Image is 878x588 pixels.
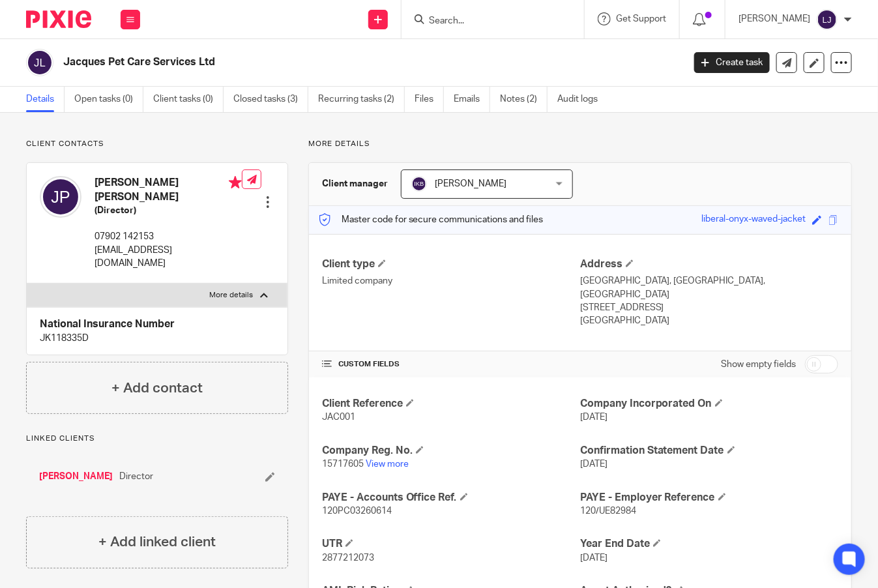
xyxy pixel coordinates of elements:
a: Recurring tasks (2) [318,87,405,112]
label: Show empty fields [721,358,796,371]
h4: Client type [322,257,580,271]
span: [PERSON_NAME] [435,179,507,188]
span: 15717605 [322,460,364,469]
a: Create task [694,52,770,73]
img: svg%3E [26,49,53,76]
span: Get Support [616,14,666,23]
h4: Year End Date [580,537,838,551]
a: Emails [454,87,490,112]
p: [GEOGRAPHIC_DATA], [GEOGRAPHIC_DATA], [GEOGRAPHIC_DATA] [580,274,838,301]
a: [PERSON_NAME] [39,470,113,483]
img: svg%3E [411,176,427,192]
span: [DATE] [580,413,607,422]
p: Master code for secure communications and files [319,213,544,226]
p: [GEOGRAPHIC_DATA] [580,314,838,327]
div: liberal-onyx-waved-jacket [701,213,806,228]
span: 120PC03260614 [322,507,392,516]
h4: Company Reg. No. [322,444,580,458]
h4: + Add contact [111,378,203,398]
h4: Company Incorporated On [580,397,838,411]
h4: [PERSON_NAME] [PERSON_NAME] [95,176,242,204]
p: 07902 142153 [95,230,242,243]
h4: Address [580,257,838,271]
h4: National Insurance Number [40,317,274,331]
h4: PAYE - Accounts Office Ref. [322,491,580,505]
p: Client contacts [26,139,288,149]
h4: + Add linked client [98,532,216,552]
span: [DATE] [580,553,607,563]
p: [EMAIL_ADDRESS][DOMAIN_NAME] [95,244,242,271]
h5: (Director) [95,204,242,217]
h2: Jacques Pet Care Services Ltd [63,55,552,69]
a: View more [366,460,409,469]
p: [STREET_ADDRESS] [580,301,838,314]
input: Search [428,16,545,27]
span: [DATE] [580,460,607,469]
span: JAC001 [322,413,355,422]
h4: Client Reference [322,397,580,411]
img: Pixie [26,10,91,28]
img: svg%3E [40,176,81,218]
p: More details [210,290,254,301]
h4: PAYE - Employer Reference [580,491,838,505]
h4: CUSTOM FIELDS [322,359,580,370]
span: 2877212073 [322,553,374,563]
span: Director [119,470,153,483]
a: Files [415,87,444,112]
h4: Confirmation Statement Date [580,444,838,458]
img: svg%3E [817,9,838,30]
p: Linked clients [26,434,288,444]
a: Closed tasks (3) [233,87,308,112]
h3: Client manager [322,177,388,190]
a: Open tasks (0) [74,87,143,112]
p: Limited company [322,274,580,287]
p: [PERSON_NAME] [739,12,810,25]
p: More details [308,139,852,149]
a: Details [26,87,65,112]
a: Audit logs [557,87,607,112]
i: Primary [229,176,242,189]
span: 120/UE82984 [580,507,636,516]
a: Notes (2) [500,87,548,112]
h4: UTR [322,537,580,551]
p: JK118335D [40,332,274,345]
a: Client tasks (0) [153,87,224,112]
